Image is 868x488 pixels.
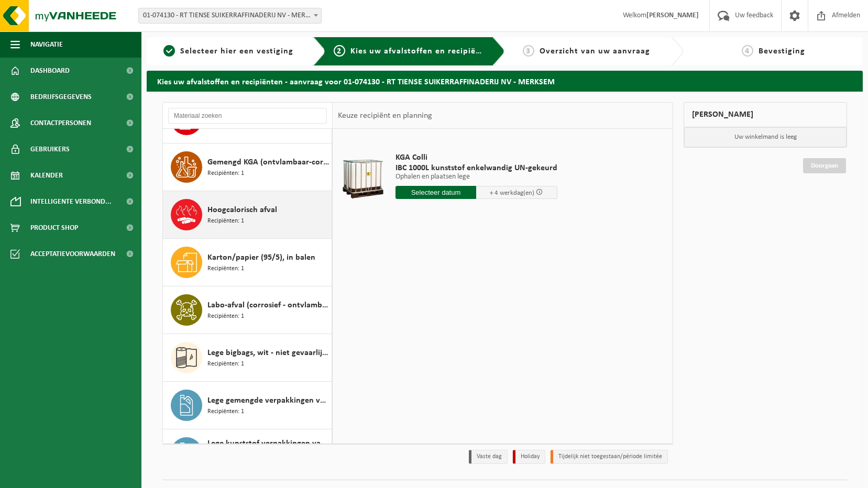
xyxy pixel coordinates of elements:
button: Labo-afval (corrosief - ontvlambaar) Recipiënten: 1 [163,286,332,334]
span: Recipiënten: 1 [207,407,244,417]
div: Keuze recipiënt en planning [333,103,437,129]
span: Lege bigbags, wit - niet gevaarlijk - los [207,347,329,359]
span: Hoogcalorisch afval [207,204,277,216]
span: + 4 werkdag(en) [490,190,534,196]
span: Karton/papier (95/5), in balen [207,251,315,264]
span: Gebruikers [30,136,70,162]
input: Selecteer datum [395,186,477,199]
button: Lege kunststof verpakkingen van gevaarlijke stoffen [163,429,332,480]
span: 2 [334,45,345,57]
span: KGA Colli [395,152,557,163]
span: 3 [523,45,534,57]
span: Intelligente verbond... [30,188,112,215]
span: 01-074130 - RT TIENSE SUIKERRAFFINADERIJ NV - MERKSEM [139,8,321,23]
p: Uw winkelmand is leeg [684,127,847,147]
span: Gemengd KGA (ontvlambaar-corrosief) [207,156,329,169]
span: Selecteer hier een vestiging [180,47,293,56]
span: Labo-afval (corrosief - ontvlambaar) [207,299,329,312]
span: 4 [742,45,753,57]
span: Recipiënten: 1 [207,264,244,274]
p: Ophalen en plaatsen lege [395,173,557,181]
span: Dashboard [30,58,70,84]
span: Bedrijfsgegevens [30,84,92,110]
span: Bevestiging [759,47,805,56]
h2: Kies uw afvalstoffen en recipiënten - aanvraag voor 01-074130 - RT TIENSE SUIKERRAFFINADERIJ NV -... [147,71,863,91]
span: Recipiënten: 1 [207,169,244,179]
span: Navigatie [30,31,63,58]
li: Vaste dag [469,450,508,464]
button: Lege bigbags, wit - niet gevaarlijk - los Recipiënten: 1 [163,334,332,382]
span: IBC 1000L kunststof enkelwandig UN-gekeurd [395,163,557,173]
span: Overzicht van uw aanvraag [540,47,650,56]
button: Karton/papier (95/5), in balen Recipiënten: 1 [163,239,332,286]
span: Lege gemengde verpakkingen van gevaarlijke stoffen [207,394,329,407]
a: 1Selecteer hier een vestiging [152,45,305,58]
span: Product Shop [30,215,78,241]
span: Acceptatievoorwaarden [30,241,115,267]
span: Kies uw afvalstoffen en recipiënten [350,47,495,56]
span: Contactpersonen [30,110,91,136]
strong: [PERSON_NAME] [646,12,699,19]
span: Recipiënten: 1 [207,216,244,226]
li: Tijdelijk niet toegestaan/période limitée [551,450,668,464]
input: Materiaal zoeken [168,108,327,124]
span: Recipiënten: 1 [207,359,244,369]
button: Gemengd KGA (ontvlambaar-corrosief) Recipiënten: 1 [163,143,332,191]
span: Recipiënten: 1 [207,312,244,321]
button: Hoogcalorisch afval Recipiënten: 1 [163,191,332,239]
li: Holiday [513,450,545,464]
button: Lege gemengde verpakkingen van gevaarlijke stoffen Recipiënten: 1 [163,382,332,429]
span: 1 [163,45,175,57]
span: 01-074130 - RT TIENSE SUIKERRAFFINADERIJ NV - MERKSEM [138,8,322,24]
span: Lege kunststof verpakkingen van gevaarlijke stoffen [207,437,329,450]
span: Kalender [30,162,63,188]
div: [PERSON_NAME] [684,102,847,127]
a: Doorgaan [803,158,846,173]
